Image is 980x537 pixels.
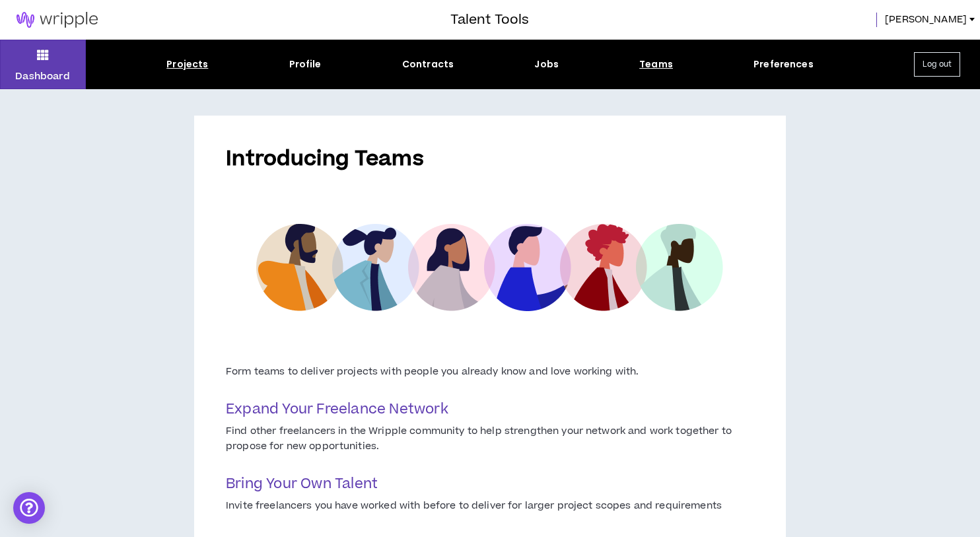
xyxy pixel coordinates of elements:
[226,365,754,379] p: Form teams to deliver projects with people you already know and love working with.
[914,52,960,77] button: Log out
[402,57,454,71] div: Contracts
[226,499,754,513] p: Invite freelancers you have worked with before to deliver for larger project scopes and requirements
[885,13,967,27] span: [PERSON_NAME]
[753,57,814,71] div: Preferences
[534,57,559,71] div: Jobs
[166,57,208,71] div: Projects
[15,69,70,83] p: Dashboard
[13,492,45,524] div: Open Intercom Messenger
[289,57,322,71] div: Profile
[226,475,754,493] h3: Bring Your Own Talent
[226,400,754,419] h3: Expand Your Freelance Network
[226,147,754,171] h1: Introducing Teams
[450,10,529,30] h3: Talent Tools
[226,424,754,454] p: Find other freelancers in the Wripple community to help strengthen your network and work together...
